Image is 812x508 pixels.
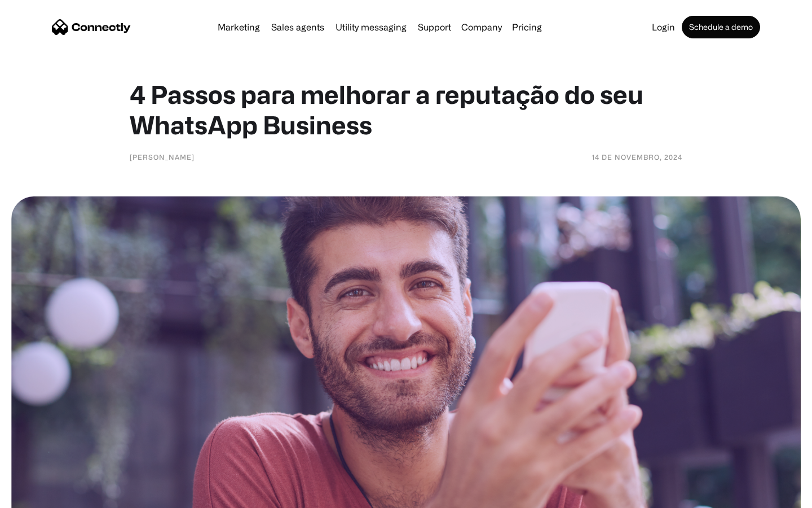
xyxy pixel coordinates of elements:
[331,23,411,32] a: Utility messaging
[11,488,68,504] aside: Language selected: English
[682,16,760,38] a: Schedule a demo
[507,23,546,32] a: Pricing
[592,151,682,163] div: 14 de novembro, 2024
[267,23,329,32] a: Sales agents
[130,151,195,163] div: [PERSON_NAME]
[461,19,502,35] div: Company
[23,488,68,504] ul: Language list
[413,23,456,32] a: Support
[213,23,264,32] a: Marketing
[130,79,682,140] h1: 4 Passos para melhorar a reputação do seu WhatsApp Business
[647,23,679,32] a: Login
